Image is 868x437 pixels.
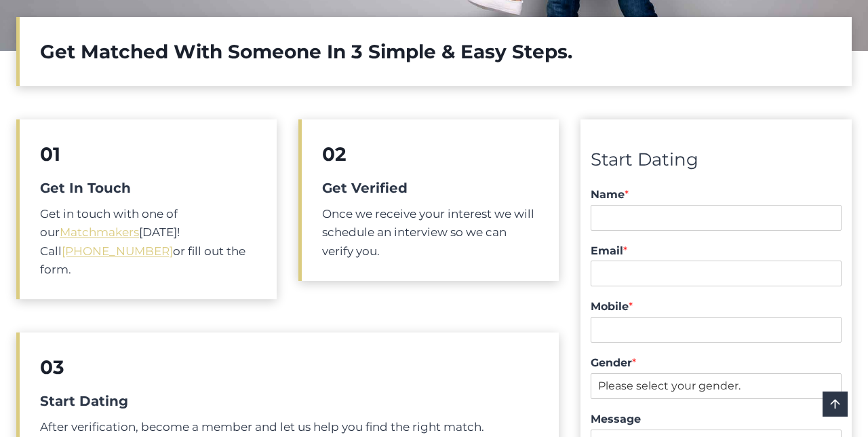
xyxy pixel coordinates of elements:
[40,205,256,279] p: Get in touch with one of our [DATE]! Call or fill out the form.
[40,418,538,436] p: After verification, become a member and let us help you find the right match.
[591,300,842,314] label: Mobile
[591,356,842,370] label: Gender
[591,244,842,259] label: Email
[40,140,256,168] h2: 01
[591,317,842,343] input: Mobile
[40,353,538,381] h2: 03
[591,146,842,174] div: Start Dating
[322,140,538,168] h2: 02
[322,178,538,198] h5: Get Verified
[60,225,139,239] a: Matchmakers
[591,188,842,202] label: Name
[591,413,842,427] label: Message
[40,37,831,66] h2: Get Matched With Someone In 3 Simple & Easy Steps.​
[823,392,848,417] a: Scroll to top
[322,205,538,261] p: Once we receive your interest we will schedule an interview so we can verify you.
[62,244,173,258] a: [PHONE_NUMBER]
[40,391,538,411] h5: Start Dating
[40,178,256,198] h5: Get In Touch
